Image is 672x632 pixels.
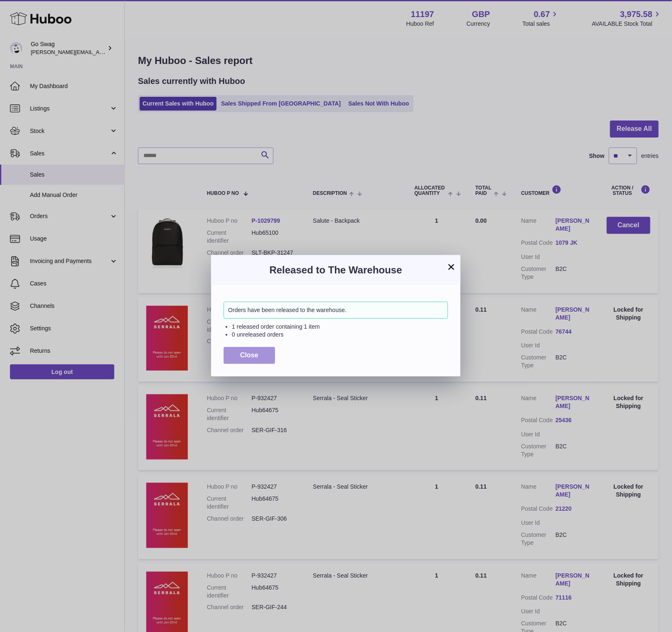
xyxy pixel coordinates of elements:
[224,347,275,364] button: Close
[224,263,448,277] h3: Released to The Warehouse
[232,323,448,331] li: 1 released order containing 1 item
[240,352,258,359] span: Close
[224,302,448,319] div: Orders have been released to the warehouse.
[446,262,456,272] button: ×
[232,331,448,339] li: 0 unreleased orders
